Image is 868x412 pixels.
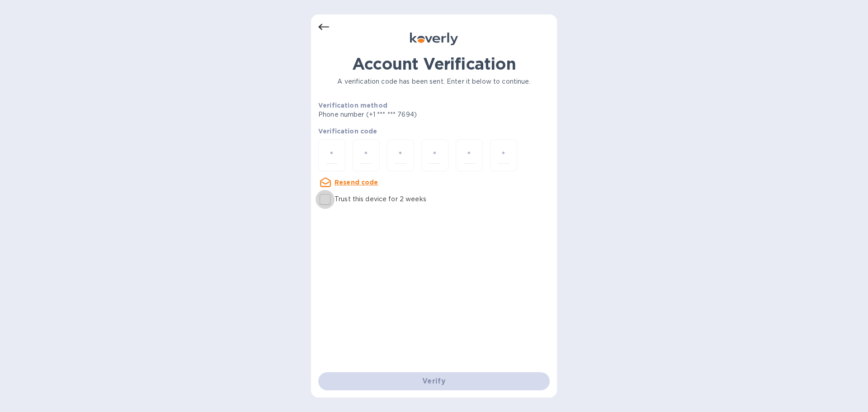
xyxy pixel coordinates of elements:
[318,110,486,119] p: Phone number (+1 *** *** 7694)
[318,54,550,73] h1: Account Verification
[318,102,387,109] b: Verification method
[335,194,426,204] p: Trust this device for 2 weeks
[335,179,378,186] u: Resend code
[318,77,550,86] p: A verification code has been sent. Enter it below to continue.
[318,127,550,136] p: Verification code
